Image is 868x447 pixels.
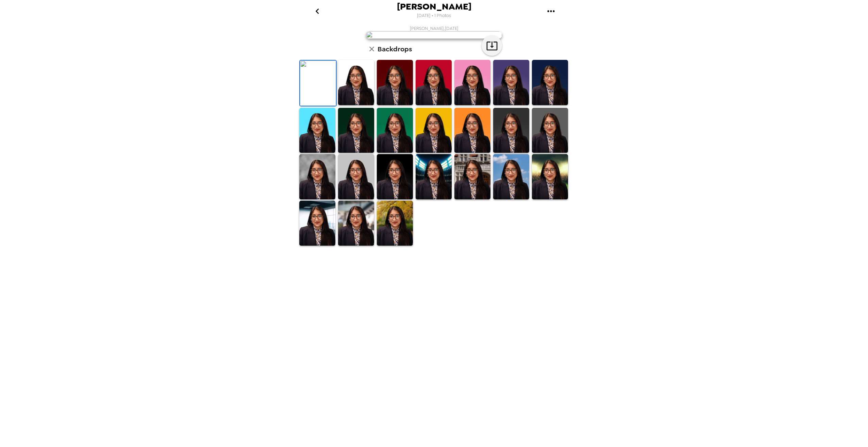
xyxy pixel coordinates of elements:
img: Original [300,61,336,106]
span: [DATE] • 1 Photos [417,11,451,20]
span: [PERSON_NAME] [397,2,471,11]
h6: Backdrops [378,44,412,54]
img: user [366,31,502,39]
span: [PERSON_NAME] , [DATE] [410,26,458,31]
